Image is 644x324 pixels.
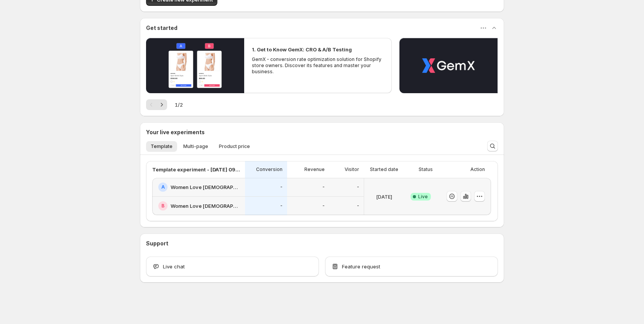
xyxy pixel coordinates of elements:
[376,193,392,201] p: [DATE]
[146,99,167,110] nav: Pagination
[345,166,359,173] p: Visitor
[419,166,433,173] p: Status
[183,143,208,150] span: Multi-page
[487,141,498,151] button: Search and filter results
[370,166,398,173] p: Started date
[163,263,185,270] span: Live chat
[151,143,172,150] span: Template
[256,166,283,173] p: Conversion
[171,202,240,210] h2: Women Love [DEMOGRAPHIC_DATA]
[252,56,384,75] p: GemX - conversion rate optimization solution for Shopify store owners. Discover its features and ...
[161,184,165,190] h2: A
[146,24,177,32] h3: Get started
[146,38,244,93] button: Play video
[342,263,380,270] span: Feature request
[418,194,428,200] span: Live
[470,166,485,173] p: Action
[280,184,283,190] p: -
[171,183,240,191] h2: Women Love [DEMOGRAPHIC_DATA]
[357,184,359,190] p: -
[357,203,359,209] p: -
[252,46,352,53] h2: 1. Get to Know GemX: CRO & A/B Testing
[280,203,283,209] p: -
[175,101,183,109] span: 1 / 2
[219,143,250,150] span: Product price
[146,128,205,136] h3: Your live experiments
[156,99,167,110] button: Next
[152,166,240,173] p: Template experiment - [DATE] 09:47:14
[304,166,325,173] p: Revenue
[322,203,325,209] p: -
[161,203,164,209] h2: B
[322,184,325,190] p: -
[146,240,168,247] h3: Support
[399,38,498,93] button: Play video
